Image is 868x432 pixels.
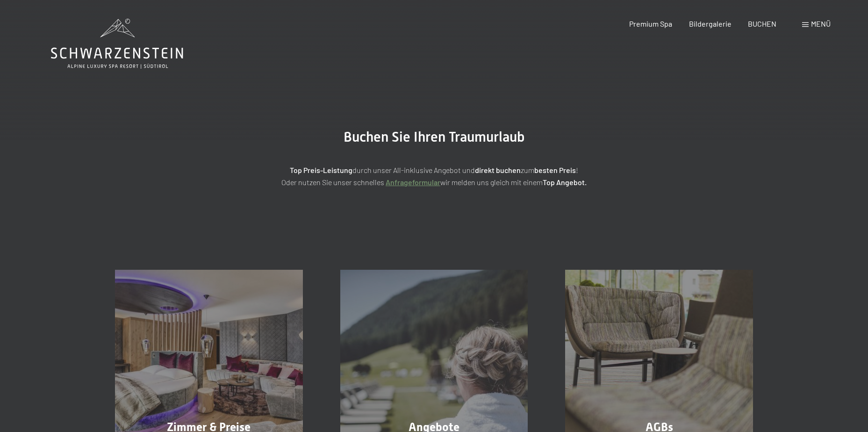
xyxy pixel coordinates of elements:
a: Bildergalerie [689,19,732,28]
a: BUCHEN [748,19,776,28]
strong: Top Preis-Leistung [290,166,352,174]
strong: Top Angebot. [543,178,587,187]
span: Buchen Sie Ihren Traumurlaub [344,129,525,145]
a: Anfrageformular [386,178,440,187]
strong: direkt buchen [475,166,521,174]
a: Premium Spa [629,19,672,28]
span: Menü [811,19,831,28]
strong: besten Preis [534,166,576,174]
p: durch unser All-inklusive Angebot und zum ! Oder nutzen Sie unser schnelles wir melden uns gleich... [201,164,668,188]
